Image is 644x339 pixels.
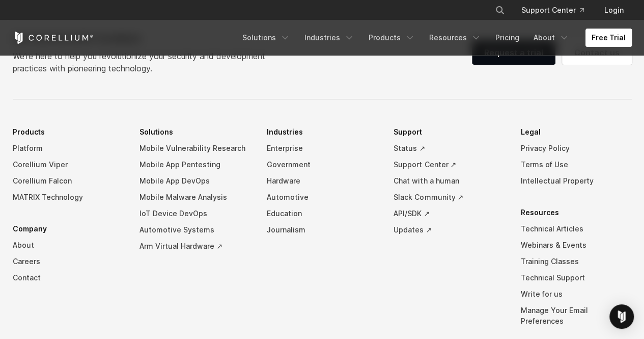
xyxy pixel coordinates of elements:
[13,32,94,44] a: Corellium Home
[13,157,124,173] a: Corellium Viper
[585,29,632,47] a: Free Trial
[521,302,632,329] a: Manage Your Email Preferences
[267,140,378,157] a: Enterprise
[139,222,250,238] a: Automotive Systems
[521,221,632,237] a: Technical Articles
[521,140,632,157] a: Privacy Policy
[521,173,632,189] a: Intellectual Property
[394,173,505,189] a: Chat with a human
[521,157,632,173] a: Terms of Use
[139,140,250,157] a: Mobile Vulnerability Research
[139,238,250,254] a: Arm Virtual Hardware ↗
[394,140,505,157] a: Status ↗
[267,222,378,238] a: Journalism
[394,157,505,173] a: Support Center ↗
[394,205,505,222] a: API/SDK ↗
[298,29,360,47] a: Industries
[521,237,632,253] a: Webinars & Events
[527,29,575,47] a: About
[13,173,124,189] a: Corellium Falcon
[139,205,250,222] a: IoT Device DevOps
[267,157,378,173] a: Government
[609,304,634,329] div: Open Intercom Messenger
[423,29,487,47] a: Resources
[394,222,505,238] a: Updates ↗
[596,1,632,19] a: Login
[139,157,250,173] a: Mobile App Pentesting
[491,1,509,19] button: Search
[362,29,421,47] a: Products
[521,270,632,286] a: Technical Support
[521,253,632,270] a: Training Classes
[483,1,632,19] div: Navigation Menu
[267,189,378,205] a: Automotive
[236,29,632,47] div: Navigation Menu
[267,173,378,189] a: Hardware
[394,189,505,205] a: Slack Community ↗
[13,189,124,205] a: MATRIX Technology
[13,50,273,74] p: We’re here to help you revolutionize your security and development practices with pioneering tech...
[13,237,124,253] a: About
[521,286,632,302] a: Write for us
[139,173,250,189] a: Mobile App DevOps
[13,270,124,286] a: Contact
[139,189,250,205] a: Mobile Malware Analysis
[267,205,378,222] a: Education
[13,140,124,157] a: Platform
[513,1,592,19] a: Support Center
[13,253,124,270] a: Careers
[236,29,296,47] a: Solutions
[489,29,525,47] a: Pricing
